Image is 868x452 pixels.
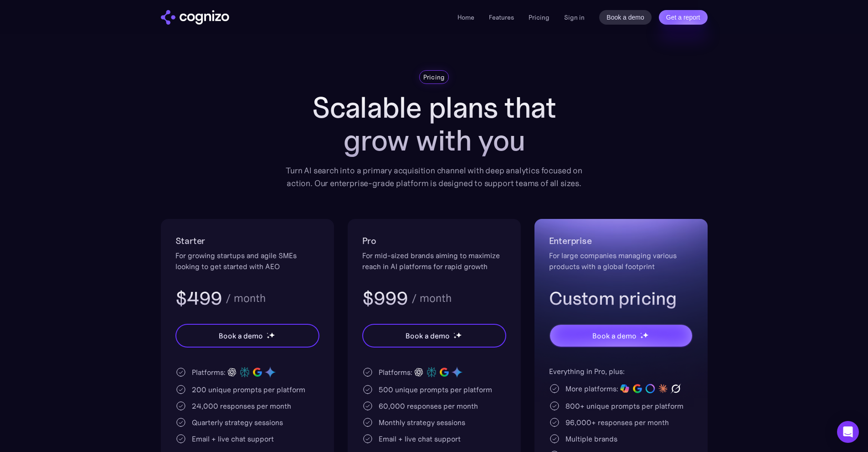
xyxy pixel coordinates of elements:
[565,433,617,444] div: Multiple brands
[362,286,408,310] h3: $999
[379,384,492,395] div: 500 unique prompts per platform
[549,324,693,348] a: Book a demostarstarstar
[192,400,291,411] div: 24,000 responses per month
[379,400,478,411] div: 60,000 responses per month
[175,286,222,310] h3: $499
[549,286,693,310] h3: Custom pricing
[565,417,669,428] div: 96,000+ responses per month
[453,333,455,334] img: star
[192,367,226,378] div: Platforms:
[659,10,708,25] a: Get a report
[564,12,585,23] a: Sign in
[279,164,589,190] div: Turn AI search into a primary acquisition channel with deep analytics focused on action. Our ente...
[640,333,642,334] img: star
[565,383,618,394] div: More platforms:
[192,384,305,395] div: 200 unique prompts per platform
[457,13,474,21] a: Home
[642,332,648,338] img: star
[192,433,274,444] div: Email + live chat support
[175,324,319,348] a: Book a demostarstarstar
[161,10,229,25] img: cognizo logo
[362,250,506,272] div: For mid-sized brands aiming to maximize reach in AI platforms for rapid growth
[226,293,266,304] div: / month
[219,330,262,341] div: Book a demo
[192,417,283,428] div: Quarterly strategy sessions
[837,421,859,443] div: Open Intercom Messenger
[279,91,589,157] h1: Scalable plans that grow with you
[269,332,275,338] img: star
[362,234,506,248] h2: Pro
[529,13,550,21] a: Pricing
[175,250,319,272] div: For growing startups and agile SMEs looking to get started with AEO
[161,10,229,25] a: home
[599,10,652,25] a: Book a demo
[640,336,643,339] img: star
[456,332,462,338] img: star
[565,400,683,411] div: 800+ unique prompts per platform
[549,234,693,248] h2: Enterprise
[489,13,514,21] a: Features
[379,433,461,444] div: Email + live chat support
[175,234,319,248] h2: Starter
[453,336,457,339] img: star
[267,336,270,339] img: star
[423,73,445,82] div: Pricing
[411,293,452,304] div: / month
[592,330,636,341] div: Book a demo
[406,330,449,341] div: Book a demo
[379,417,465,428] div: Monthly strategy sessions
[362,324,506,348] a: Book a demostarstarstar
[549,366,693,377] div: Everything in Pro, plus:
[379,367,412,378] div: Platforms:
[267,333,268,334] img: star
[549,250,693,272] div: For large companies managing various products with a global footprint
